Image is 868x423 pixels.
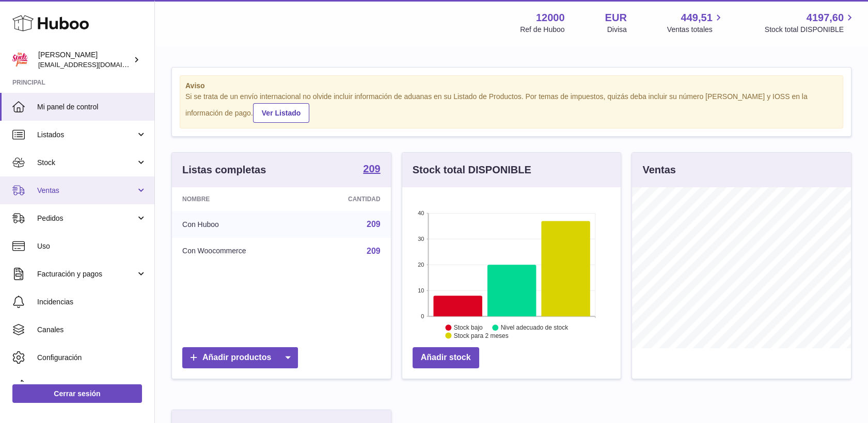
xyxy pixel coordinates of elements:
td: Con Woocommerce [172,238,306,265]
span: Mi panel de control [37,102,147,112]
span: Facturación y pagos [37,269,136,279]
text: 10 [418,287,424,294]
th: Cantidad [306,187,390,211]
div: Divisa [607,25,627,35]
a: 209 [367,247,381,255]
text: Nivel adecuado de stock [501,324,569,331]
text: 20 [418,262,424,268]
strong: 209 [363,164,380,174]
h3: Ventas [642,163,675,177]
span: 449,51 [681,11,713,25]
div: Si se trata de un envío internacional no olvide incluir información de aduanas en su Listado de P... [185,92,838,123]
span: Listados [37,130,136,140]
span: Canales [37,325,147,335]
strong: EUR [605,11,627,25]
a: Ver Listado [253,103,309,123]
span: Ventas [37,186,136,196]
a: 209 [363,164,380,176]
span: Stock [37,158,136,168]
a: 449,51 Ventas totales [667,11,724,35]
h3: Stock total DISPONIBLE [413,163,531,177]
span: Configuración [37,353,147,363]
th: Nombre [172,187,306,211]
span: Incidencias [37,297,147,307]
a: Cerrar sesión [12,384,142,403]
span: Ventas totales [667,25,724,35]
text: 40 [418,210,424,216]
div: [PERSON_NAME] [38,50,131,70]
td: Con Huboo [172,211,306,238]
text: 30 [418,236,424,242]
a: 209 [367,220,381,229]
div: Ref de Huboo [520,25,564,35]
img: mar@ensuelofirme.com [12,52,28,68]
span: 4197,60 [807,11,844,25]
span: Stock total DISPONIBLE [765,25,856,35]
text: Stock para 2 meses [454,332,509,339]
span: Devoluciones [37,381,147,391]
span: Uso [37,241,147,251]
h3: Listas completas [182,163,266,177]
span: [EMAIL_ADDRESS][DOMAIN_NAME] [38,60,152,69]
text: Stock bajo [454,324,483,331]
span: Pedidos [37,214,136,223]
strong: 12000 [536,11,565,25]
a: Añadir stock [413,347,479,368]
strong: Aviso [185,81,838,91]
text: 0 [421,313,424,319]
a: 4197,60 Stock total DISPONIBLE [765,11,856,35]
a: Añadir productos [182,347,298,368]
